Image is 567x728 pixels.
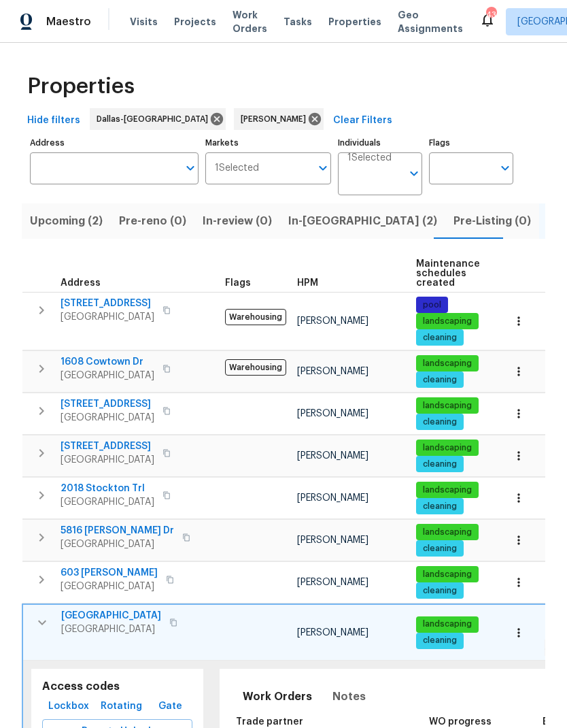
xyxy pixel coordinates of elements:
span: Visits [130,15,158,29]
span: Maintenance schedules created [416,259,480,288]
button: Clear Filters [328,108,398,133]
span: [GEOGRAPHIC_DATA] [61,580,158,593]
label: Address [30,139,199,147]
span: [GEOGRAPHIC_DATA] [61,609,161,623]
span: landscaping [417,442,477,454]
span: [GEOGRAPHIC_DATA] [61,495,154,509]
span: landscaping [417,316,477,327]
span: In-[GEOGRAPHIC_DATA] (2) [288,212,437,231]
span: cleaning [417,635,462,646]
button: Open [405,164,424,183]
label: Markets [205,139,332,147]
span: cleaning [417,585,462,597]
span: Pre-Listing (0) [453,212,531,231]
span: Hide filters [27,112,80,129]
span: [GEOGRAPHIC_DATA] [61,623,161,636]
span: Upcoming (2) [30,212,103,231]
span: Work Orders [233,8,267,35]
button: Gate [148,694,192,719]
span: Work Orders [243,687,312,706]
span: Geo Assignments [398,8,463,35]
button: Rotating [95,694,148,719]
span: Address [61,278,101,288]
span: 1 Selected [347,152,392,164]
span: landscaping [417,400,477,412]
span: cleaning [417,543,462,555]
span: Pre-reno (0) [119,212,186,231]
span: WO progress [429,717,492,727]
span: landscaping [417,358,477,369]
h5: Access codes [42,680,192,694]
span: HPM [297,278,318,288]
span: cleaning [417,459,462,470]
span: [PERSON_NAME] [297,578,368,587]
span: [PERSON_NAME] [297,409,368,418]
span: [GEOGRAPHIC_DATA] [61,537,174,551]
span: landscaping [417,569,477,580]
label: Individuals [338,139,422,147]
div: Dallas-[GEOGRAPHIC_DATA] [90,108,226,130]
button: Hide filters [22,108,86,133]
span: Flags [225,278,251,288]
span: cleaning [417,332,462,344]
span: cleaning [417,501,462,512]
button: Open [181,159,200,178]
span: Warehousing [225,309,286,325]
span: 1608 Cowtown Dr [61,355,154,369]
span: [PERSON_NAME] [297,367,368,376]
span: Projects [174,15,216,29]
span: 5816 [PERSON_NAME] Dr [61,524,174,537]
span: [PERSON_NAME] [297,628,368,638]
span: [GEOGRAPHIC_DATA] [61,369,154,382]
span: cleaning [417,416,462,428]
span: Properties [27,80,135,93]
span: [GEOGRAPHIC_DATA] [61,310,154,324]
span: Maestro [46,15,91,29]
span: [PERSON_NAME] [241,112,311,126]
span: Lockbox [48,698,89,715]
span: Properties [328,15,381,29]
span: landscaping [417,527,477,538]
span: [GEOGRAPHIC_DATA] [61,411,154,425]
span: [PERSON_NAME] [297,535,368,545]
span: Tasks [283,17,312,27]
span: [STREET_ADDRESS] [61,440,154,453]
span: pool [417,299,447,311]
span: 1 Selected [215,163,259,174]
button: Lockbox [43,694,94,719]
span: [STREET_ADDRESS] [61,397,154,411]
span: Dallas-[GEOGRAPHIC_DATA] [97,112,213,126]
div: 43 [486,8,496,22]
span: 603 [PERSON_NAME] [61,566,158,580]
span: Warehousing [225,359,286,376]
span: In-review (0) [203,212,272,231]
span: Rotating [101,698,142,715]
span: [GEOGRAPHIC_DATA] [61,453,154,467]
span: [PERSON_NAME] [297,493,368,503]
span: [PERSON_NAME] [297,451,368,461]
span: landscaping [417,484,477,496]
span: Notes [332,687,366,706]
button: Open [313,159,332,178]
button: Open [496,159,515,178]
span: landscaping [417,618,477,630]
span: Gate [154,698,186,715]
span: cleaning [417,374,462,386]
span: Trade partner [236,717,303,727]
span: [STREET_ADDRESS] [61,297,154,310]
span: [PERSON_NAME] [297,316,368,326]
span: 2018 Stockton Trl [61,482,154,495]
label: Flags [429,139,513,147]
span: Clear Filters [333,112,392,129]
div: [PERSON_NAME] [234,108,324,130]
